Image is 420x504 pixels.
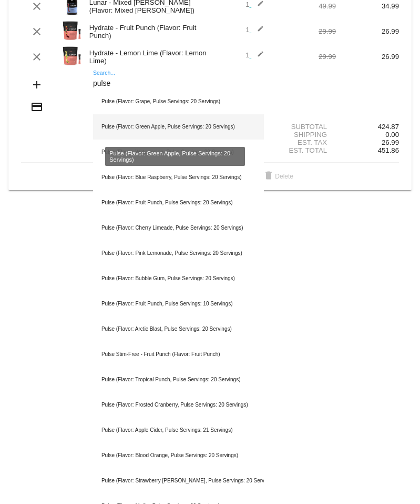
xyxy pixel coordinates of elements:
mat-icon: add [30,78,43,91]
div: Pulse (Flavor: Blood Orange, Pulse Servings: 20 Servings) [93,443,264,468]
div: 29.99 [273,27,336,35]
div: Pulse (Flavor: Arctic Blast, Pulse Servings: 20 Servings) [93,317,264,342]
div: Est. Total [273,146,336,154]
mat-icon: clear [30,25,43,38]
div: Pulse (Flavor: Grape, Pulse Servings: 20 Servings) [93,89,264,114]
div: 49.99 [273,2,336,10]
div: Est. Tax [273,139,336,146]
span: 451.86 [378,146,399,154]
span: 0.00 [385,131,399,139]
div: Pulse (Flavor: Apple Cider, Pulse Servings: 21 Servings) [93,418,264,443]
div: 29.99 [273,53,336,61]
div: Hydrate - Lemon Lime (Flavor: Lemon Lime) [84,49,210,65]
div: 26.99 [336,53,399,61]
div: Pulse (Flavor: Cherry Limeade, Pulse Servings: 20 Servings) [93,215,264,241]
div: Pulse (Flavor: Pink Lemonade, Pulse Servings: 20 Servings) [93,241,264,266]
img: Image-1-Hydrate-1S-FP-BAGPACKET-1000x1000-1.png [62,20,83,41]
div: Pulse (Flavor: Strawberry [PERSON_NAME], Pulse Servings: 20 Servings) [93,468,264,493]
span: 1 [245,51,264,59]
input: Search... [93,80,264,88]
div: 34.99 [336,2,399,10]
div: Pulse (Flavor: Frosted Cranberry, Pulse Servings: 20 Servings) [93,392,264,418]
button: Delete [254,167,302,186]
mat-icon: delete [262,170,275,183]
div: 424.87 [336,123,399,131]
div: Pulse (Flavor: Bubble Gum, Pulse Servings: 20 Servings) [93,266,264,291]
mat-icon: edit [251,25,264,38]
div: Pulse (Flavor: Watermelon, Pulse Servings: 20 Servings) [93,140,264,165]
div: Subtotal [273,123,336,131]
span: 1 [245,26,264,34]
div: Pulse (Flavor: Fruit Punch, Pulse Servings: 10 Servings) [93,291,264,317]
mat-icon: edit [251,51,264,63]
div: Shipping [273,131,336,139]
div: Pulse Stim-Free - Fruit Punch (Flavor: Fruit Punch) [93,342,264,367]
mat-icon: clear [30,51,43,63]
div: Pulse (Flavor: Tropical Punch, Pulse Servings: 20 Servings) [93,367,264,392]
div: Pulse (Flavor: Blue Raspberry, Pulse Servings: 20 Servings) [93,165,264,190]
mat-icon: credit_card [30,101,43,113]
span: 1 [245,1,264,8]
span: Delete [262,173,293,180]
div: Hydrate - Fruit Punch (Flavor: Fruit Punch) [84,24,210,39]
div: 26.99 [336,27,399,35]
span: 26.99 [382,139,399,146]
img: Image-1-Hydrate-1S-LL-BAGPACKET.png [62,45,83,66]
div: Pulse (Flavor: Fruit Punch, Pulse Servings: 20 Servings) [93,190,264,215]
div: Pulse (Flavor: Green Apple, Pulse Servings: 20 Servings) [93,114,264,140]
